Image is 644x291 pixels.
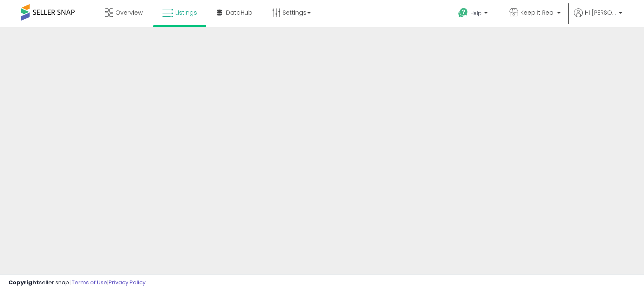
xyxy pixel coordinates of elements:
a: Terms of Use [72,278,107,286]
a: Hi [PERSON_NAME] [574,8,622,27]
strong: Copyright [8,278,39,286]
span: DataHub [226,8,252,17]
a: Help [452,1,496,27]
span: Overview [115,8,143,17]
div: seller snap | | [8,279,145,287]
i: Get Help [458,8,468,18]
span: Hi [PERSON_NAME] [585,8,616,17]
a: Privacy Policy [109,278,145,286]
span: Help [470,10,482,17]
span: Listings [175,8,197,17]
span: Keep It Real [520,8,555,17]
